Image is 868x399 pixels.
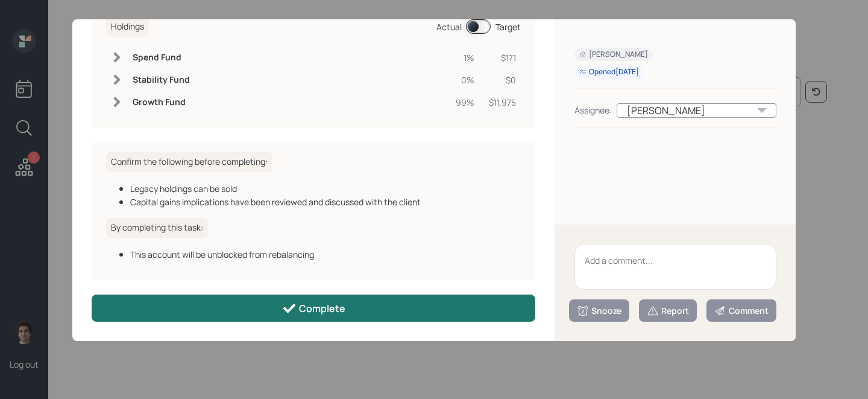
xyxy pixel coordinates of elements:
h6: Confirm the following before completing: [106,152,272,172]
div: [PERSON_NAME] [617,103,776,118]
div: $171 [489,51,516,64]
div: Capital gains implications have been reviewed and discussed with the client [130,196,521,208]
button: Report [639,299,697,322]
button: Snooze [569,299,629,322]
div: Assignee: [574,104,612,117]
div: 99% [456,96,474,109]
div: Target [495,21,521,33]
button: Complete [92,295,535,322]
h6: Spend Fund [133,53,190,63]
div: 1% [456,51,474,64]
button: Comment [706,299,776,322]
div: Actual [436,21,462,33]
h6: Growth Fund [133,97,190,107]
h6: Holdings [106,17,149,37]
div: Comment [714,305,769,317]
div: Snooze [577,305,621,317]
h6: By completing this task: [106,218,208,238]
div: Report [647,305,689,317]
div: This account will be unblocked from rebalancing [130,248,521,261]
div: $11,975 [489,96,516,109]
div: Complete [282,301,345,316]
div: Legacy holdings can be sold [130,182,521,195]
div: 0% [456,74,474,86]
h6: Stability Fund [133,75,190,85]
div: Opened [DATE] [579,67,639,77]
div: [PERSON_NAME] [579,49,648,60]
div: $0 [489,74,516,86]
